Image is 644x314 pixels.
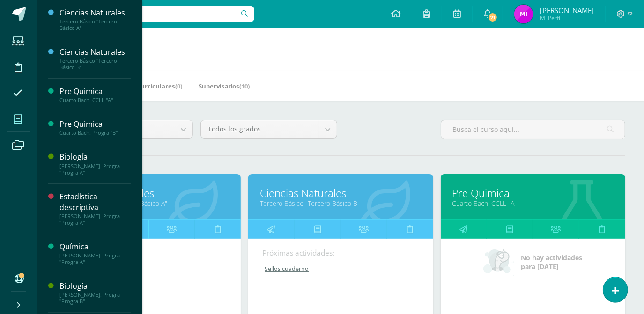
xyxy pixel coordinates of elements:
[59,252,131,265] div: [PERSON_NAME]. Progra "Progra A"
[59,47,131,58] div: Ciencias Naturales
[59,97,131,103] div: Cuarto Bach. CCLL "A"
[59,152,131,175] a: Biología[PERSON_NAME]. Progra "Progra A"
[59,86,131,97] div: Pre Quimica
[452,199,614,208] a: Cuarto Bach. CCLL "A"
[59,292,131,305] div: [PERSON_NAME]. Progra "Progra B"
[59,281,131,305] a: Biología[PERSON_NAME]. Progra "Progra B"
[59,191,131,226] a: Estadística descriptiva[PERSON_NAME]. Progra "Progra A"
[59,191,131,213] div: Estadística descriptiva
[59,18,131,31] div: Tercero Básico "Tercero Básico A"
[44,6,254,22] input: Busca un usuario...
[260,186,421,200] a: Ciencias Naturales
[70,265,228,273] a: Cuaderno- sellos
[521,253,582,271] span: No hay actividades para [DATE]
[540,6,594,15] span: [PERSON_NAME]
[239,82,250,90] span: (10)
[68,186,229,200] a: Ciencias Naturales
[59,119,131,136] a: Pre QuimicaCuarto Bach. Progra "B"
[109,79,182,94] a: Mis Extracurriculares(0)
[441,120,625,139] input: Busca el curso aquí...
[59,213,131,226] div: [PERSON_NAME]. Progra "Progra A"
[59,241,131,265] a: Química[PERSON_NAME]. Progra "Progra A"
[59,58,131,71] div: Tercero Básico "Tercero Básico B"
[59,281,131,292] div: Biología
[452,186,614,200] a: Pre Quimica
[59,130,131,136] div: Cuarto Bach. Progra "B"
[514,5,533,23] img: e580cc0eb62752fa762e7f6d173b6223.png
[540,14,594,22] span: Mi Perfil
[59,47,131,71] a: Ciencias NaturalesTercero Básico "Tercero Básico B"
[59,7,131,18] div: Ciencias Naturales
[488,12,498,22] span: 71
[59,86,131,103] a: Pre QuimicaCuarto Bach. CCLL "A"
[70,248,227,258] div: Próximas actividades:
[262,248,419,258] div: Próximas actividades:
[208,120,312,138] span: Todos los grados
[59,241,131,252] div: Química
[483,248,514,276] img: no_activities_small.png
[260,199,421,208] a: Tercero Básico "Tercero Básico B"
[175,82,182,90] span: (0)
[59,7,131,31] a: Ciencias NaturalesTercero Básico "Tercero Básico A"
[199,79,250,94] a: Supervisados(10)
[59,163,131,176] div: [PERSON_NAME]. Progra "Progra A"
[59,119,131,130] div: Pre Quimica
[201,120,337,138] a: Todos los grados
[59,152,131,162] div: Biología
[262,265,420,273] a: Sellos cuaderno
[68,199,229,208] a: Tercero Básico "Tercero Básico A"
